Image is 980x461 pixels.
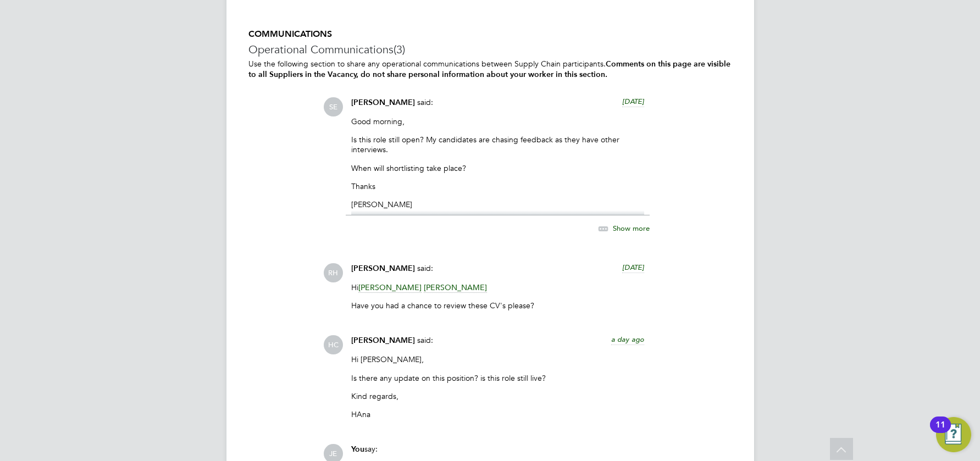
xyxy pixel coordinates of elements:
button: Open Resource Center, 11 new notifications [936,417,971,452]
h5: COMMUNICATIONS [248,29,732,40]
span: Show more [613,224,650,233]
p: HAna [351,409,644,419]
span: [PERSON_NAME] [351,98,415,107]
span: said: [417,97,433,107]
span: [PERSON_NAME] [424,282,487,293]
span: [PERSON_NAME] [358,282,422,293]
span: [DATE] [622,263,644,272]
p: Hi [351,282,644,292]
span: HC [324,335,343,354]
span: said: [417,263,433,273]
p: Hi [PERSON_NAME], [351,354,644,364]
p: Have you had a chance to review these CV's please? [351,301,644,310]
span: [DATE] [622,97,644,106]
p: [PERSON_NAME] [351,199,644,209]
p: Kind regards, [351,391,644,401]
span: RH [324,263,343,282]
p: Is there any update on this position? is this role still live? [351,373,644,383]
p: Thanks [351,181,644,191]
span: You [351,445,364,454]
span: [PERSON_NAME] [351,264,415,273]
p: Is this role still open? My candidates are chasing feedback as they have other interviews. [351,135,644,154]
span: said: [417,335,433,345]
h3: Operational Communications [248,42,732,57]
div: 11 [935,425,945,439]
span: SE [324,97,343,116]
b: Comments on this page are visible to all Suppliers in the Vacancy, do not share personal informat... [248,59,730,79]
p: When will shortlisting take place? [351,163,644,173]
p: Good morning, [351,116,644,126]
span: (3) [394,42,405,57]
span: [PERSON_NAME] [351,336,415,345]
span: a day ago [611,335,644,344]
p: Use the following section to share any operational communications between Supply Chain participants. [248,59,732,80]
